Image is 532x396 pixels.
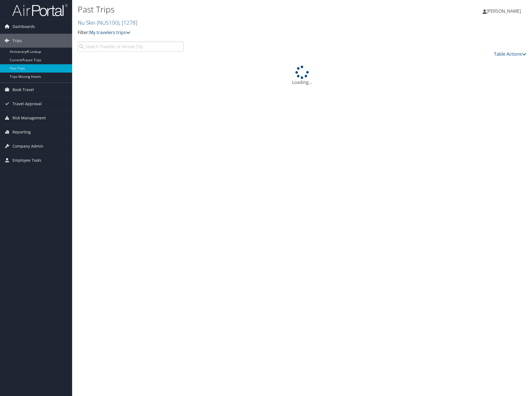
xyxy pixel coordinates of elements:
p: Filter: [78,29,377,36]
span: ( NUS100 ) [97,19,119,26]
span: Reporting [12,125,31,139]
span: Trips [12,34,22,48]
span: Risk Management [12,111,46,125]
img: airportal-logo.png [12,4,68,17]
a: My travelers trips [89,29,130,35]
input: Search Traveler or Arrival City [78,42,184,52]
span: Company Admin [12,139,43,153]
span: Travel Approval [12,97,42,111]
h1: Past Trips [78,4,377,15]
a: [PERSON_NAME] [483,3,526,19]
div: Loading... [78,66,526,86]
span: [PERSON_NAME] [487,8,521,14]
a: Nu Skin [78,19,137,26]
span: , [ 1278 ] [119,19,137,26]
span: Employee Tools [12,153,41,167]
span: Book Travel [12,83,34,97]
a: Table Actions [494,51,526,57]
span: Dashboards [12,20,35,34]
